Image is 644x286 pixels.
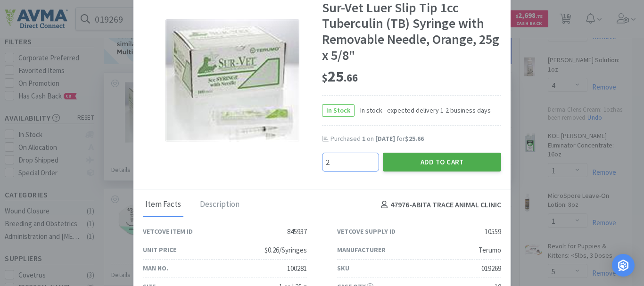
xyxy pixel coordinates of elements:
div: Purchased on for [330,134,501,144]
div: $0.26/Syringes [264,245,307,256]
div: 100281 [287,263,307,274]
span: In Stock [322,105,354,116]
span: In stock - expected delivery 1-2 business days [355,105,491,115]
span: $25.66 [405,134,424,143]
span: 1 [362,134,365,143]
div: 10559 [485,226,501,237]
div: Vetcove Item ID [143,226,193,237]
span: [DATE] [375,134,395,143]
button: Add to Cart [383,153,501,172]
img: 81b66c5b51c5484ea766d369f21182ad_10559.png [165,19,300,142]
span: 25 [322,67,358,86]
div: SKU [337,263,349,273]
div: Terumo [479,245,501,256]
div: 019269 [481,263,501,274]
input: Qty [322,153,379,171]
div: Unit Price [143,245,176,255]
div: Open Intercom Messenger [612,254,635,277]
span: $ [322,71,328,84]
h4: 47976 - ABITA TRACE ANIMAL CLINIC [377,199,501,211]
div: 845937 [287,226,307,237]
div: Man No. [143,263,168,273]
span: . 66 [344,71,358,84]
div: Manufacturer [337,245,386,255]
div: Item Facts [143,193,183,217]
div: Description [198,193,242,217]
div: Vetcove Supply ID [337,226,396,237]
